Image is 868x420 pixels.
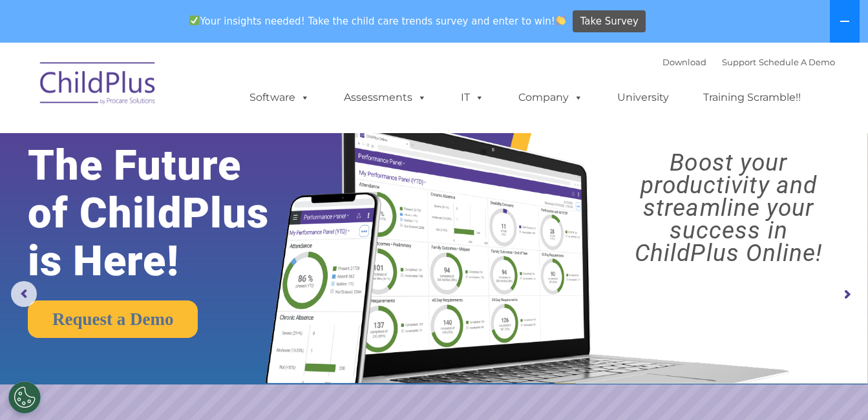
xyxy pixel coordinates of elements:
img: ✅ [189,16,199,25]
a: Software [237,85,323,110]
a: Company [505,85,596,110]
iframe: Chat Widget [657,280,868,420]
a: Training Scramble!! [690,85,814,110]
a: Request a Demo [28,300,198,338]
a: Assessments [331,85,439,110]
a: Download [662,57,706,67]
a: University [604,85,682,110]
font: | [662,57,835,67]
a: Take Survey [573,10,646,33]
span: Take Survey [580,10,639,33]
a: Support [722,57,756,67]
span: Phone number [180,138,235,148]
button: Cookies Settings [8,381,41,414]
a: Schedule A Demo [759,57,835,67]
img: 👏 [556,16,566,25]
img: ChildPlus by Procare Solutions [34,53,163,118]
span: Your insights needed! Take the child care trends survey and enter to win! [184,8,571,34]
rs-layer: The Future of ChildPlus is Here! [28,142,305,285]
rs-layer: Boost your productivity and streamline your success in ChildPlus Online! [600,151,858,264]
span: Last name [180,85,219,95]
a: IT [448,85,497,110]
